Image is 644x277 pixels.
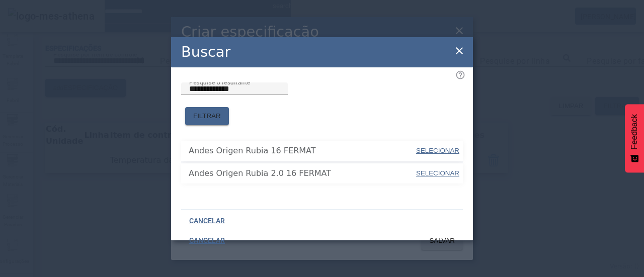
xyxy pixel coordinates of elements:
span: Andes Origen Rubia 16 FERMAT [189,145,415,157]
mat-label: Pesquise o resultante [189,78,250,85]
span: SELECIONAR [416,169,459,177]
span: CANCELAR [189,216,225,226]
h2: Buscar [181,41,230,63]
button: SALVAR [421,232,463,250]
button: CANCELAR [181,212,233,230]
span: SALVAR [429,236,455,246]
button: Feedback - Mostrar pesquisa [625,104,644,172]
span: Feedback [630,114,639,149]
button: SELECIONAR [415,142,460,160]
span: SELECIONAR [416,147,459,154]
button: FILTRAR [185,107,229,125]
span: FILTRAR [193,111,221,121]
button: CANCELAR [181,232,233,250]
span: CANCELAR [189,236,225,246]
button: SELECIONAR [415,164,460,182]
span: Andes Origen Rubia 2.0 16 FERMAT [189,167,415,179]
